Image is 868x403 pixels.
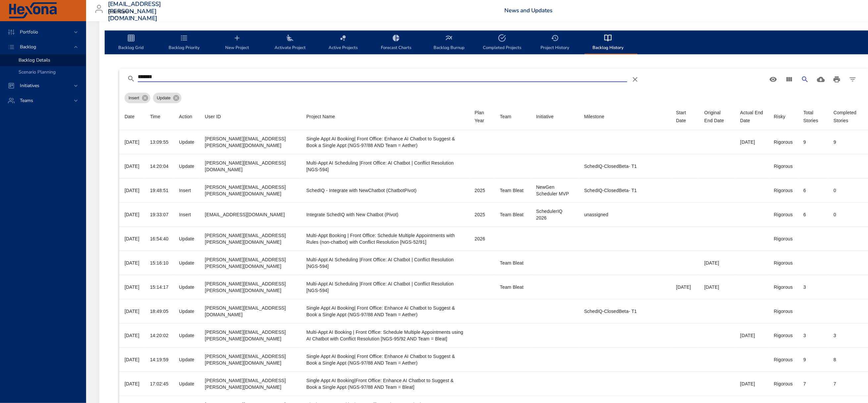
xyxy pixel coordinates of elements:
[584,211,666,218] div: unassigned
[150,284,169,290] div: 15:14:17
[19,69,56,75] span: Scenario Planning
[586,34,631,52] span: Backlog History
[676,109,694,125] div: Sort
[205,377,296,390] div: [PERSON_NAME][EMAIL_ADDRESS][PERSON_NAME][DOMAIN_NAME]
[306,353,464,366] div: Single Appt AI Booking| Front Office: Enhance AI Chatbot to Suggest & Book a Single Appt (NGS-97/...
[803,109,823,125] div: Total Stories
[774,308,793,315] div: Rigorous
[125,308,139,315] div: [DATE]
[480,34,525,52] span: Completed Projects
[584,187,666,194] div: SchedIQ-ClosedBeta- T1
[834,211,863,218] div: 0
[179,113,192,121] div: Sort
[150,380,169,387] div: 17:02:45
[306,135,464,149] div: Single Appt AI Booking| Front Office: Enhance AI Chatbot to Suggest & Book a Single Appt (NGS-97/...
[150,139,169,145] div: 13:09:55
[179,260,194,266] div: Update
[179,284,194,290] div: Update
[179,187,194,194] div: Insert
[774,380,793,387] div: Rigorous
[150,113,169,121] span: Time
[153,95,175,101] span: Update
[125,139,139,145] div: [DATE]
[584,113,604,121] div: Milestone
[704,284,730,290] div: [DATE]
[15,82,45,89] span: Initiatives
[15,29,43,35] span: Portfolio
[153,93,182,103] div: Update
[150,332,169,339] div: 14:20:02
[774,113,793,121] span: Risky
[500,284,526,290] div: Team Bleat
[179,308,194,315] div: Update
[475,109,489,125] div: Sort
[704,109,730,125] span: Original End Date
[205,184,296,197] div: [PERSON_NAME][EMAIL_ADDRESS][PERSON_NAME][DOMAIN_NAME]
[676,284,694,290] div: [DATE]
[125,113,134,121] div: Sort
[19,57,50,63] span: Backlog Details
[803,332,823,339] div: 3
[774,113,786,121] div: Sort
[138,72,627,82] input: Search
[475,109,489,125] span: Plan Year
[125,380,139,387] div: [DATE]
[500,211,526,218] div: Team Bleat
[500,260,526,266] div: Team Bleat
[150,113,160,121] div: Sort
[205,280,296,294] div: [PERSON_NAME][EMAIL_ADDRESS][PERSON_NAME][DOMAIN_NAME]
[774,235,793,242] div: Rigorous
[179,113,192,121] div: Action
[306,187,464,194] div: SchedIQ - Integrate with NewChatbot (ChatbotPivot)
[125,113,134,121] div: Date
[834,356,863,363] div: 8
[205,113,296,121] span: User ID
[475,235,489,242] div: 2026
[109,34,154,52] span: Backlog Grid
[374,34,419,52] span: Forecast Charts
[150,211,169,218] div: 19:33:07
[584,163,666,170] div: SchedIQ-ClosedBeta- T1
[8,2,58,19] img: Hexona
[306,329,464,342] div: Multi-Appt AI Booking | Front Office: Schedule Multiple Appointments using AI Chatbot with Confli...
[803,211,823,218] div: 6
[834,187,863,194] div: 0
[205,113,221,121] div: Sort
[774,260,793,266] div: Rigorous
[829,72,845,87] button: Print
[536,113,554,121] div: Sort
[150,356,169,363] div: 14:19:59
[740,332,763,339] div: [DATE]
[813,72,829,87] button: Download CSV
[150,308,169,315] div: 18:49:05
[125,356,139,363] div: [DATE]
[125,332,139,339] div: [DATE]
[179,113,194,121] span: Action
[500,113,526,121] span: Team
[803,139,823,145] div: 9
[740,109,763,125] div: Actual End Date
[803,187,823,194] div: 6
[108,1,161,22] h3: [EMAIL_ADDRESS][PERSON_NAME][DOMAIN_NAME]
[500,113,512,121] div: Sort
[845,72,861,87] button: Filter Table
[740,380,763,387] div: [DATE]
[533,34,578,52] span: Project History
[179,332,194,339] div: Update
[427,34,472,52] span: Backlog Burnup
[774,356,793,363] div: Rigorous
[704,109,730,125] div: Sort
[500,187,526,194] div: Team Bleat
[774,284,793,290] div: Rigorous
[536,208,574,221] div: SchedulerIQ 2026
[536,113,574,121] span: Initiative
[584,113,666,121] span: Milestone
[834,380,863,387] div: 7
[205,329,296,342] div: [PERSON_NAME][EMAIL_ADDRESS][PERSON_NAME][DOMAIN_NAME]
[834,109,863,125] div: Sort
[475,211,489,218] div: 2025
[205,353,296,366] div: [PERSON_NAME][EMAIL_ADDRESS][PERSON_NAME][DOMAIN_NAME]
[774,332,793,339] div: Rigorous
[500,113,512,121] div: Team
